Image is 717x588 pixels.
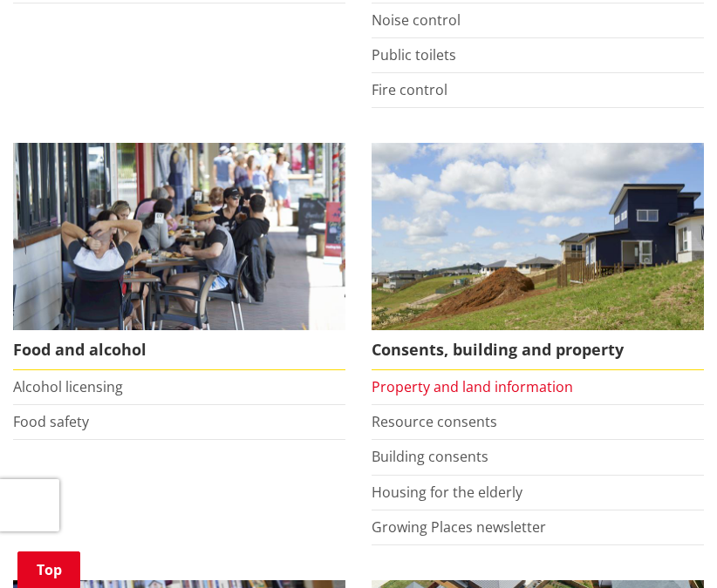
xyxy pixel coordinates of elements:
a: New Pokeno housing development Consents, building and property [372,143,704,370]
iframe: Messenger Launcher [637,515,700,578]
a: Building consents [372,447,488,466]
a: Food safety [13,412,89,431]
span: Food and alcohol [13,330,345,370]
a: Public toilets [372,45,456,64]
a: Top [17,551,80,588]
a: Growing Places newsletter [372,517,546,537]
a: Fire control [372,80,447,99]
a: Resource consents [372,412,497,431]
a: Food and Alcohol in the Waikato Food and alcohol [13,143,345,370]
img: Food and Alcohol in the Waikato [13,143,345,329]
img: Land and property thumbnail [372,143,704,329]
a: Housing for the elderly [372,483,522,502]
span: Consents, building and property [372,330,704,370]
a: Noise control [372,10,461,30]
a: Property and land information [372,377,573,396]
a: Alcohol licensing [13,377,123,396]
